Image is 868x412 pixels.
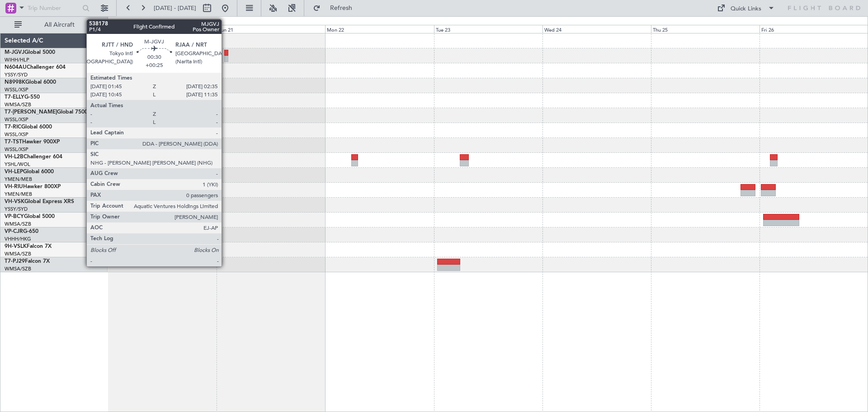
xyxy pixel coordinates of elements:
span: VH-L2B [5,154,24,160]
a: YSHL/WOL [5,161,30,168]
span: T7-[PERSON_NAME] [5,109,57,115]
a: N8998KGlobal 6000 [5,80,56,85]
button: Refresh [309,1,363,15]
input: Trip Number [28,1,80,15]
a: VP-BCYGlobal 5000 [5,214,55,219]
a: YSSY/SYD [5,71,28,78]
a: 9H-VSLKFalcon 7X [5,244,52,249]
a: WMSA/SZB [5,251,31,257]
a: WMSA/SZB [5,221,31,227]
div: Wed 24 [542,25,651,33]
span: VH-RIU [5,184,23,189]
button: All Aircraft [10,18,98,32]
div: Tue 23 [434,25,542,33]
span: Refresh [322,5,360,11]
a: YSSY/SYD [5,206,28,213]
div: Fri 26 [759,25,868,33]
span: T7-PJ29 [5,259,25,264]
a: YMEN/MEB [5,176,32,183]
a: WSSL/XSP [5,146,28,153]
button: Quick Links [712,1,779,15]
a: T7-PJ29Falcon 7X [5,259,50,264]
a: VP-CJRG-650 [5,229,38,234]
a: VH-VSKGlobal Express XRS [5,199,74,204]
a: N604AUChallenger 604 [5,65,66,70]
a: VH-LEPGlobal 6000 [5,169,54,175]
div: [DATE] [109,18,125,26]
div: Sat 20 [108,25,217,33]
div: Mon 22 [325,25,434,33]
a: M-JGVJGlobal 5000 [5,50,55,55]
span: M-JGVJ [5,50,24,55]
a: WMSA/SZB [5,101,31,108]
a: WSSL/XSP [5,86,28,93]
a: WIHH/HLP [5,57,29,63]
a: VH-RIUHawker 800XP [5,184,61,189]
span: VP-BCY [5,214,24,219]
a: VH-L2BChallenger 604 [5,154,62,160]
div: Thu 25 [651,25,759,33]
div: Quick Links [731,5,761,14]
span: VH-LEP [5,169,23,175]
span: All Aircraft [24,22,95,28]
span: N8998K [5,80,25,85]
a: YMEN/MEB [5,191,32,198]
span: VH-VSK [5,199,24,204]
span: T7-TST [5,139,22,145]
a: T7-RICGlobal 6000 [5,124,52,130]
a: T7-ELLYG-550 [5,95,40,100]
span: 9H-VSLK [5,244,27,249]
span: N604AU [5,65,27,70]
div: Sun 21 [217,25,325,33]
a: WSSL/XSP [5,116,28,123]
span: VP-CJR [5,229,23,234]
a: T7-TSTHawker 900XP [5,139,60,145]
a: WMSA/SZB [5,265,31,272]
span: T7-ELLY [5,95,24,100]
a: T7-[PERSON_NAME]Global 7500 [5,109,88,115]
a: WSSL/XSP [5,131,28,138]
span: [DATE] - [DATE] [154,4,196,12]
span: T7-RIC [5,124,21,130]
a: VHHH/HKG [5,236,31,242]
